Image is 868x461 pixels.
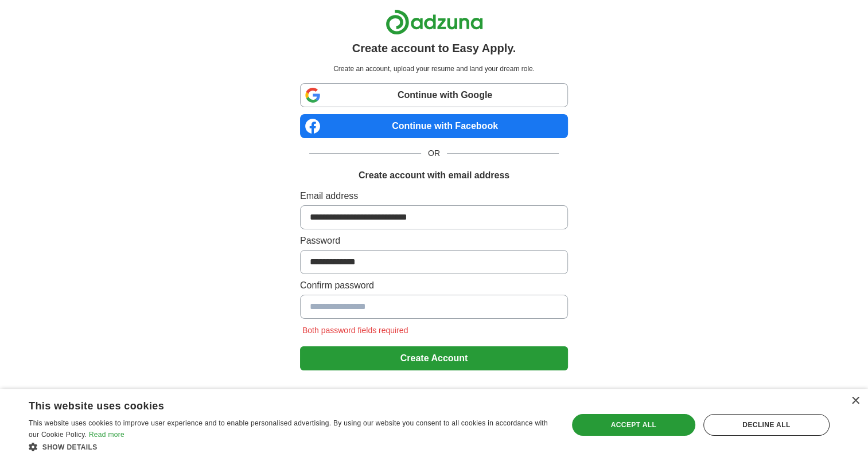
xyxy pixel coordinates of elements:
[89,431,124,439] a: Read more, opens a new window
[300,189,568,203] label: Email address
[352,40,516,57] h1: Create account to Easy Apply.
[300,346,568,370] button: Create Account
[300,234,568,248] label: Password
[851,397,859,405] div: Close
[300,83,568,107] a: Continue with Google
[572,414,695,436] div: Accept all
[386,9,483,35] img: Adzuna logo
[300,279,568,292] label: Confirm password
[29,441,552,452] div: Show details
[29,396,523,413] div: This website uses cookies
[29,419,548,439] span: This website uses cookies to improve user experience and to enable personalised advertising. By u...
[421,147,447,159] span: OR
[42,443,98,451] span: Show details
[703,414,830,436] div: Decline all
[359,169,509,182] h1: Create account with email address
[300,326,410,335] span: Both password fields required
[300,114,568,138] a: Continue with Facebook
[302,64,566,74] p: Create an account, upload your resume and land your dream role.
